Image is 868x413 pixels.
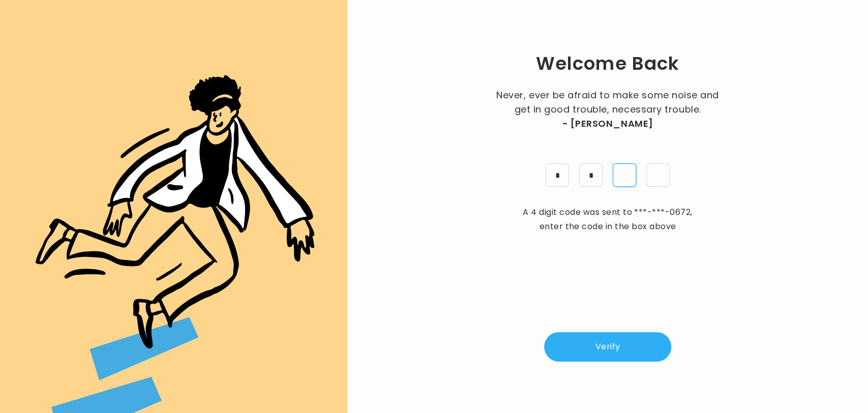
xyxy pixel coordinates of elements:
input: pin [579,163,603,187]
p: Never, ever be afraid to make some noise and get in good trouble, necessary trouble. [493,88,722,131]
input: pin [646,163,670,187]
input: pin [613,163,636,187]
input: pin [546,163,569,187]
button: Verify [544,332,671,362]
span: - [PERSON_NAME] [562,117,653,131]
h1: Welcome Back [535,51,679,76]
p: A 4 digit code was sent to , enter the code in the box above [519,205,697,234]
